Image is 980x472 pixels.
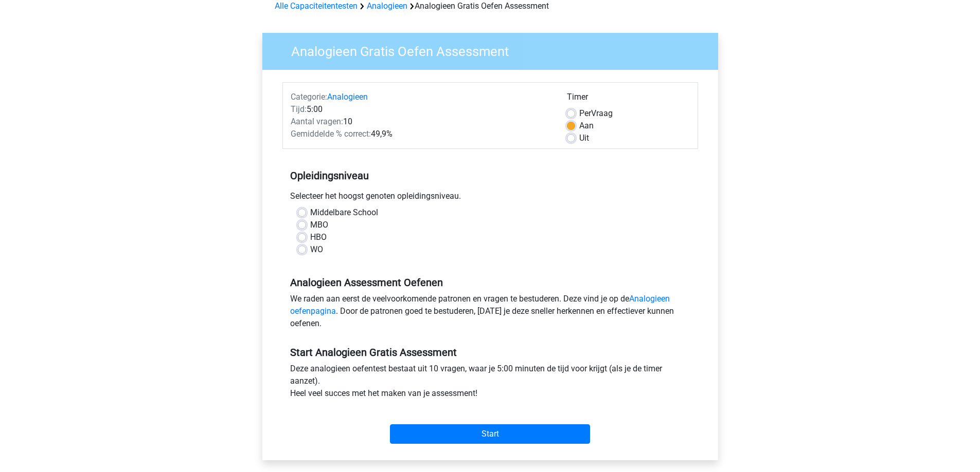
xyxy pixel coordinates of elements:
[290,165,690,186] h5: Opleidingsniveau
[327,92,368,102] a: Analogieen
[290,346,690,358] h5: Start Analogieen Gratis Assessment
[310,206,378,219] label: Middelbare School
[310,243,323,256] label: WO
[390,424,590,444] input: Start
[279,40,710,60] h3: Analogieen Gratis Oefen Assessment
[283,128,559,140] div: 49,9%
[567,91,690,107] div: Timer
[282,293,698,334] div: We raden aan eerst de veelvoorkomende patronen en vragen te bestuderen. Deze vind je op de . Door...
[579,107,613,120] label: Vraag
[290,276,690,289] h5: Analogieen Assessment Oefenen
[291,104,307,114] span: Tijd:
[310,231,327,243] label: HBO
[579,108,591,118] span: Per
[275,1,358,11] a: Alle Capaciteitentesten
[579,132,589,144] label: Uit
[282,363,698,404] div: Deze analogieen oefentest bestaat uit 10 vragen, waar je 5:00 minuten de tijd voor krijgt (als je...
[282,190,698,206] div: Selecteer het hoogst genoten opleidingsniveau.
[283,103,559,116] div: 5:00
[291,117,343,126] span: Aantal vragen:
[291,129,371,139] span: Gemiddelde % correct:
[310,219,328,231] label: MBO
[283,116,559,128] div: 10
[579,120,594,132] label: Aan
[291,92,327,102] span: Categorie:
[367,1,407,11] a: Analogieen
